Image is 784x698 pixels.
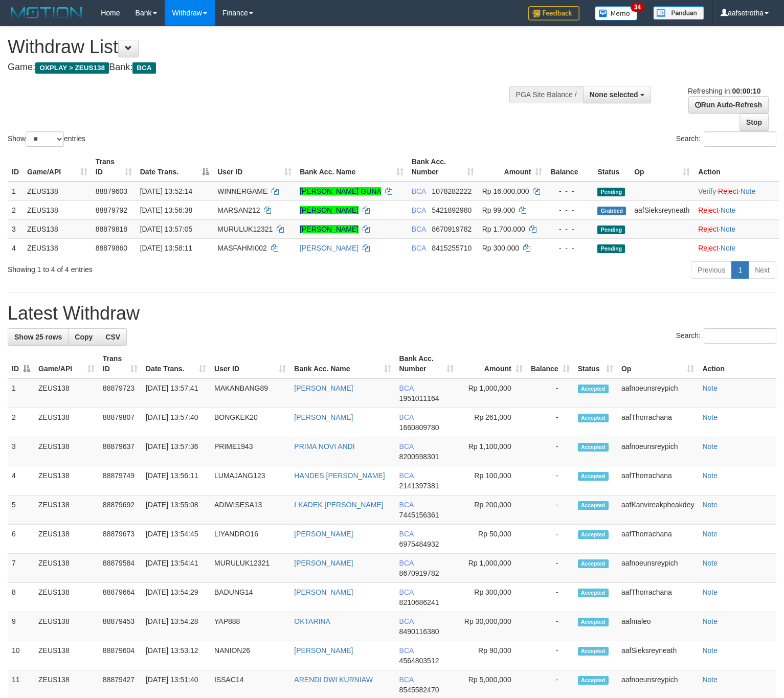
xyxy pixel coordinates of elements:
[593,152,630,182] th: Status
[550,186,589,196] div: - - -
[68,328,99,346] a: Copy
[617,554,698,583] td: aafnoeunsreypich
[399,471,414,480] span: BCA
[676,328,776,344] label: Search:
[142,583,210,612] td: [DATE] 13:54:29
[399,559,414,567] span: BCA
[527,349,574,378] th: Balance: activate to sort column ascending
[458,408,527,437] td: Rp 261,000
[527,408,574,437] td: -
[412,244,426,252] span: BCA
[399,676,414,684] span: BCA
[8,238,23,257] td: 4
[142,612,210,641] td: [DATE] 13:54:28
[694,219,779,238] td: ·
[578,501,609,510] span: Accepted
[34,525,99,554] td: ZEUS138
[546,152,593,182] th: Balance
[702,559,718,567] a: Note
[34,408,99,437] td: ZEUS138
[721,225,736,233] a: Note
[702,530,718,538] a: Note
[399,569,439,577] span: Copy 8670919782 to clipboard
[617,641,698,670] td: aafSieksreyneath
[702,676,718,684] a: Note
[721,206,736,214] a: Note
[578,414,609,422] span: Accepted
[8,328,69,346] a: Show 25 rows
[99,466,142,496] td: 88879749
[217,187,267,195] span: WINNERGAME
[300,187,381,195] a: [PERSON_NAME] GUNA
[8,612,34,641] td: 9
[34,612,99,641] td: ZEUS138
[550,205,589,215] div: - - -
[294,501,383,509] a: I KADEK [PERSON_NAME]
[399,394,439,402] span: Copy 1951011164 to clipboard
[694,152,779,182] th: Action
[34,496,99,525] td: ZEUS138
[99,612,142,641] td: 88879453
[399,413,414,421] span: BCA
[702,413,718,421] a: Note
[99,378,142,408] td: 88879723
[8,408,34,437] td: 2
[8,554,34,583] td: 7
[617,583,698,612] td: aafThorrachana
[294,617,330,625] a: OKTARINA
[527,496,574,525] td: -
[8,131,85,147] label: Show entries
[458,496,527,525] td: Rp 200,000
[294,471,385,480] a: HANDES [PERSON_NAME]
[142,641,210,670] td: [DATE] 13:53:12
[300,206,359,214] a: [PERSON_NAME]
[630,152,694,182] th: Op: activate to sort column ascending
[583,86,651,103] button: None selected
[741,187,756,195] a: Note
[482,244,519,252] span: Rp 300.000
[399,442,414,451] span: BCA
[96,225,127,233] span: 88879818
[748,261,776,279] a: Next
[140,244,192,252] span: [DATE] 13:58:11
[432,225,472,233] span: Copy 8670919782 to clipboard
[34,641,99,670] td: ZEUS138
[550,224,589,234] div: - - -
[142,349,210,378] th: Date Trans.: activate to sort column ascending
[740,114,769,131] a: Stop
[395,349,458,378] th: Bank Acc. Number: activate to sort column ascending
[210,525,290,554] td: LIYANDRO16
[458,641,527,670] td: Rp 90,000
[458,525,527,554] td: Rp 50,000
[597,188,625,196] span: Pending
[432,206,472,214] span: Copy 5421892980 to clipboard
[8,583,34,612] td: 8
[698,206,719,214] a: Reject
[399,588,414,596] span: BCA
[698,225,719,233] a: Reject
[136,152,214,182] th: Date Trans.: activate to sort column descending
[290,349,395,378] th: Bank Acc. Name: activate to sort column ascending
[96,244,127,252] span: 88879860
[550,243,589,253] div: - - -
[99,525,142,554] td: 88879673
[694,182,779,201] td: · ·
[578,472,609,481] span: Accepted
[478,152,547,182] th: Amount: activate to sort column ascending
[142,554,210,583] td: [DATE] 13:54:41
[8,62,512,73] h4: Game: Bank:
[399,686,439,694] span: Copy 8545582470 to clipboard
[34,378,99,408] td: ZEUS138
[99,349,142,378] th: Trans ID: activate to sort column ascending
[702,442,718,451] a: Note
[527,525,574,554] td: -
[412,206,426,214] span: BCA
[597,207,626,215] span: Grabbed
[300,225,359,233] a: [PERSON_NAME]
[99,328,127,346] a: CSV
[578,589,609,597] span: Accepted
[210,612,290,641] td: YAP888
[8,525,34,554] td: 6
[8,437,34,466] td: 3
[527,437,574,466] td: -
